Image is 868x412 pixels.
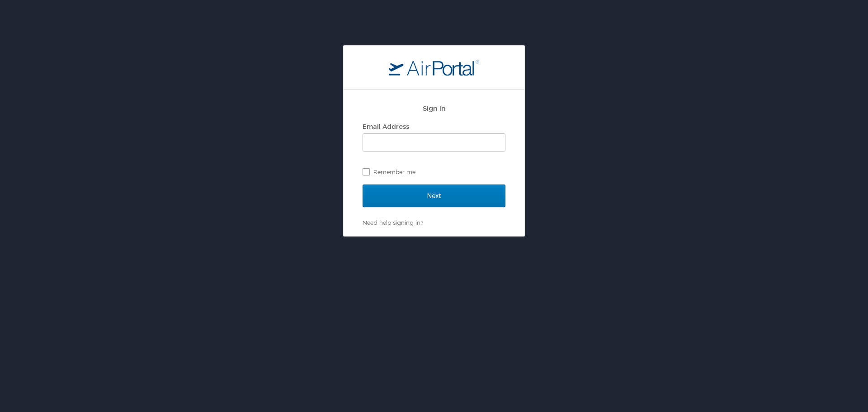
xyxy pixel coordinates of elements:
label: Email Address [363,123,409,130]
h2: Sign In [363,103,505,114]
label: Remember me [363,165,505,179]
a: Need help signing in? [363,219,423,226]
img: logo [389,59,479,76]
input: Next [363,185,505,207]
